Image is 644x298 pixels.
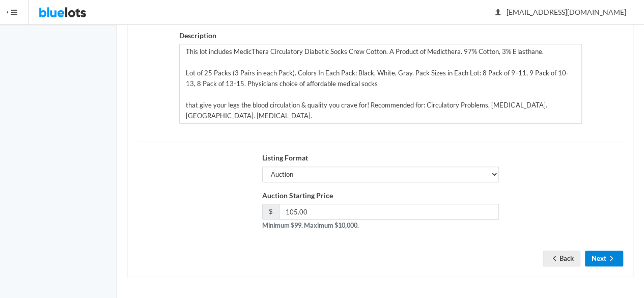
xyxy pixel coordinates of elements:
[262,152,308,164] label: Listing Format
[179,30,216,42] label: Description
[549,254,559,264] ion-icon: arrow back
[495,8,626,16] span: [EMAIL_ADDRESS][DOMAIN_NAME]
[606,254,617,264] ion-icon: arrow forward
[262,190,333,202] label: Auction Starting Price
[279,204,499,220] input: 0
[179,44,581,124] textarea: This lot includes MedicThera Circulatory Diabetic Socks Crew Cotton. A Product of Medicthera. 97%...
[262,221,359,229] strong: Minimum $99. Maximum $10,000.
[543,251,580,266] a: arrow backBack
[262,204,279,220] span: $
[493,8,503,18] ion-icon: person
[585,251,623,266] button: Nextarrow forward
